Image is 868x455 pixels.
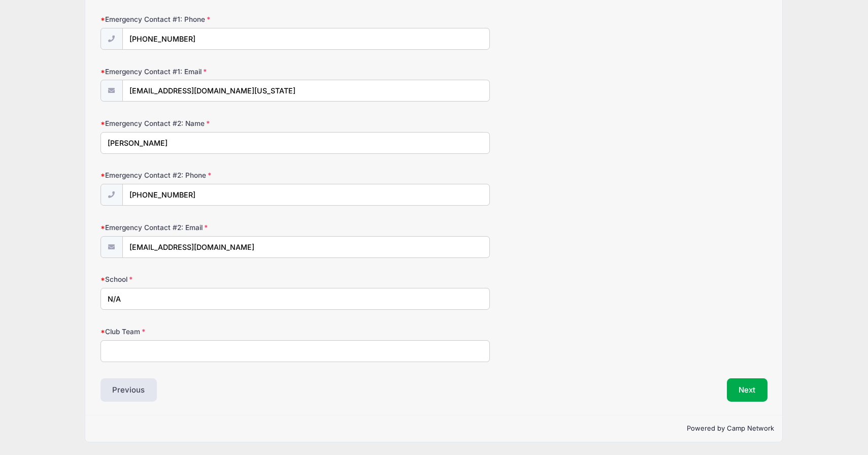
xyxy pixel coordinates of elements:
label: Emergency Contact #2: Email [101,222,323,233]
label: Emergency Contact #1: Phone [101,14,323,24]
input: email@email.com [122,236,490,258]
input: (xxx) xxx-xxxx [122,28,490,50]
button: Previous [101,378,157,402]
label: School [101,274,323,284]
label: Emergency Contact #2: Name [101,118,323,128]
label: Emergency Contact #2: Phone [101,170,323,180]
label: Emergency Contact #1: Email [101,67,323,77]
label: Club Team [101,327,323,337]
input: (xxx) xxx-xxxx [122,184,490,206]
input: email@email.com [122,80,490,102]
p: Powered by Camp Network [94,424,775,434]
button: Next [727,378,768,402]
